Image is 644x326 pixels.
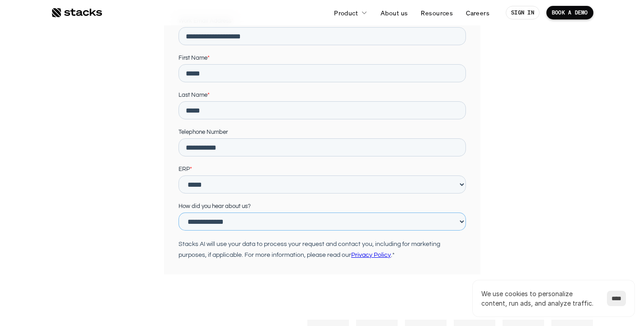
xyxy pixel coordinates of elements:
iframe: Form 0 [179,16,466,301]
p: SIGN IN [511,9,534,16]
p: BOOK A DEMO [552,9,588,16]
p: Product [334,8,358,18]
a: Careers [461,5,495,21]
p: Resources [421,8,453,18]
p: About us [381,8,408,18]
p: We use cookies to personalize content, run ads, and analyze traffic. [481,289,598,308]
a: SIGN IN [506,6,540,19]
a: Resources [415,5,458,21]
a: About us [375,5,413,21]
a: BOOK A DEMO [546,6,593,19]
p: Careers [466,8,489,18]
